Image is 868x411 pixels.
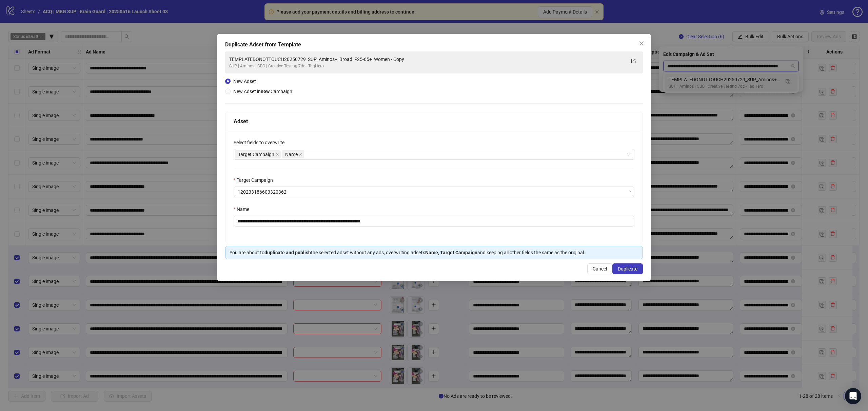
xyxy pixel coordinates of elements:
[285,151,298,158] span: Name
[636,38,647,49] button: Close
[631,59,636,63] span: export
[238,187,630,197] span: 120233186603320362
[235,150,281,158] span: Target Campaign
[234,216,634,226] input: Name
[234,176,277,184] label: Target Campaign
[234,205,254,213] label: Name
[233,79,256,84] span: New Adset
[238,151,274,158] span: Target Campaign
[229,56,625,63] div: TEMPLATEDONOTTOUCH20250729_SUP_Aminos+_Broad_F25-65+_Women - Copy
[276,153,279,156] span: close
[229,63,625,69] div: SUP | Aminos | CBO | Creative Testing 7dc - TagHero
[639,41,644,46] span: close
[593,266,607,272] span: Cancel
[425,250,477,255] strong: Name, Target Campaign
[299,153,302,156] span: close
[845,388,861,404] div: Open Intercom Messenger
[282,150,304,158] span: Name
[234,117,634,126] div: Adset
[233,89,292,94] span: New Adset in Campaign
[264,250,311,255] strong: duplicate and publish
[612,263,643,274] button: Duplicate
[618,266,637,272] span: Duplicate
[225,41,643,49] div: Duplicate Adset from Template
[261,89,270,94] strong: new
[230,249,638,256] div: You are about to the selected adset without any ads, overwriting adset's and keeping all other fi...
[587,263,612,274] button: Cancel
[626,189,632,195] span: loading
[234,139,289,146] label: Select fields to overwrite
